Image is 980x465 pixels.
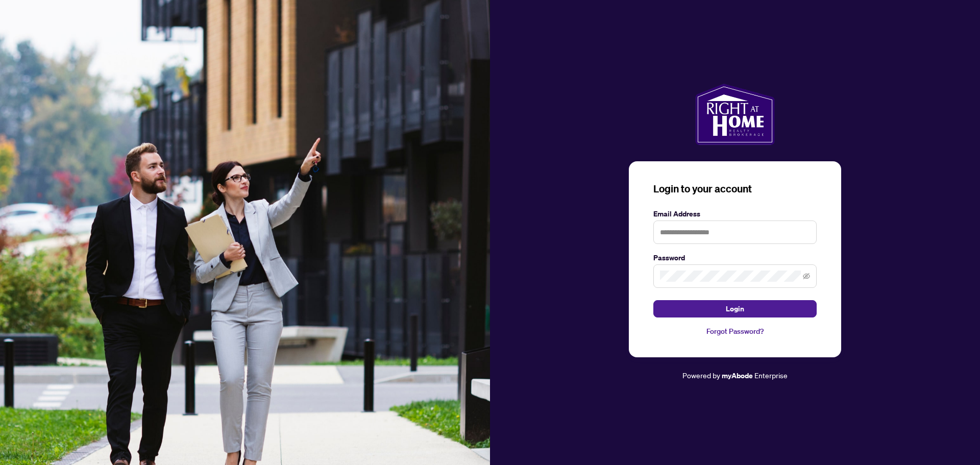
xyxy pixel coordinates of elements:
span: eye-invisible [803,273,810,280]
a: Forgot Password? [653,326,817,337]
img: ma-logo [695,84,774,145]
span: Powered by [682,371,720,380]
label: Email Address [653,208,817,219]
h3: Login to your account [653,182,817,196]
span: Enterprise [754,371,788,380]
span: Login [726,301,744,317]
label: Password [653,252,817,263]
a: myAbode [722,370,753,381]
button: Login [653,300,817,317]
